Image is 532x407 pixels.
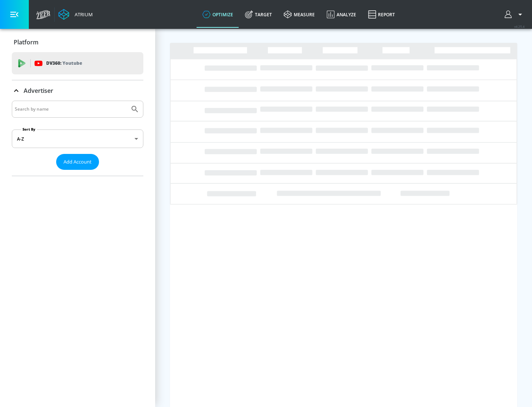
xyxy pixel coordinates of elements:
a: optimize [197,1,239,28]
span: Add Account [64,158,92,166]
div: A-Z [12,129,143,148]
a: Analyze [321,1,362,28]
a: measure [278,1,321,28]
div: DV360: Youtube [12,52,143,74]
a: Target [239,1,278,28]
a: Report [362,1,401,28]
div: Platform [12,32,143,53]
p: Platform [14,38,38,46]
div: Advertiser [12,80,143,101]
p: DV360: [46,59,82,67]
div: Atrium [72,11,93,18]
input: Search by name [15,104,127,114]
div: Advertiser [12,101,143,176]
label: Sort By [21,127,37,132]
nav: list of Advertiser [12,170,143,176]
a: Atrium [58,9,93,20]
p: Advertiser [24,87,53,95]
span: v 4.25.4 [514,24,525,28]
p: Youtube [62,59,82,67]
button: Add Account [56,154,99,170]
